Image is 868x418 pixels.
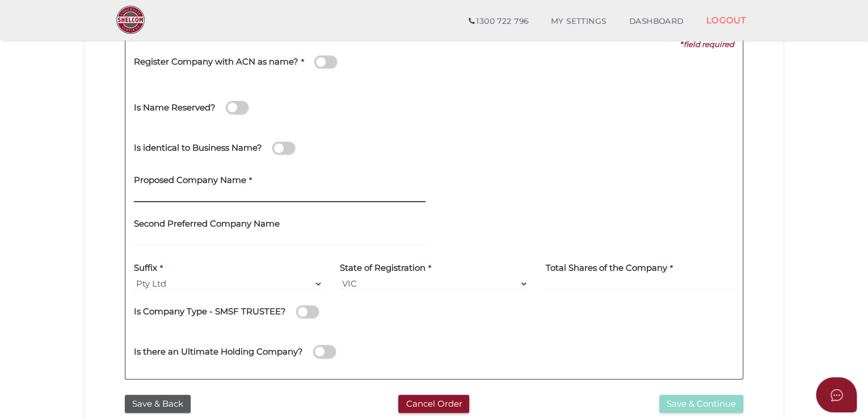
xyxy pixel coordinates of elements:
button: Open asap [816,377,857,412]
button: Save & Continue [659,395,743,413]
h4: Total Shares of the Company [545,263,667,273]
h4: Is there an Ultimate Holding Company? [134,347,303,357]
a: MY SETTINGS [540,10,618,33]
a: LOGOUT [694,8,757,32]
button: Save & Back [125,395,191,413]
i: field required [684,40,734,49]
button: Cancel Order [398,395,469,413]
h4: State of Registration [340,263,425,273]
h4: Second Preferred Company Name [134,219,280,229]
h4: Is Company Type - SMSF TRUSTEE? [134,307,286,317]
h4: Register Company with ACN as name? [134,57,298,67]
h4: Is Name Reserved? [134,103,216,113]
h4: Is identical to Business Name? [134,143,262,153]
h4: Proposed Company Name [134,176,246,185]
a: DASHBOARD [618,10,695,33]
h4: Suffix [134,263,157,273]
a: 1300 722 796 [457,10,540,33]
